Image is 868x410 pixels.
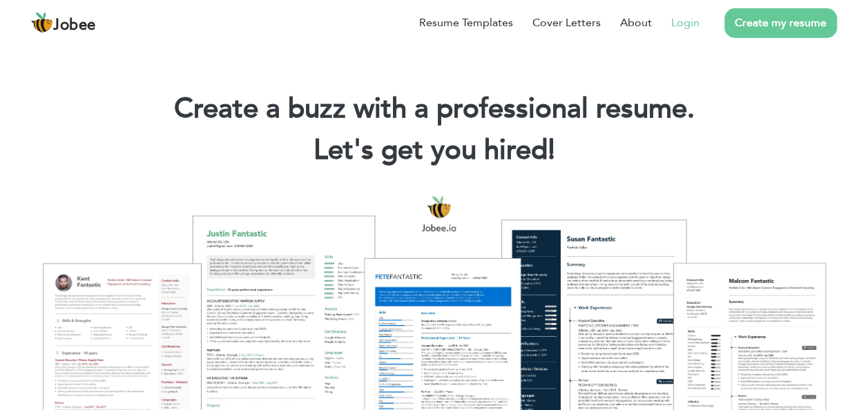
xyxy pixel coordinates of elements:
[532,14,601,31] a: Cover Letters
[31,12,53,34] img: jobee.io
[724,8,837,38] a: Create my resume
[548,131,554,169] span: |
[381,131,555,169] span: get you hired!
[419,14,513,31] a: Resume Templates
[671,14,700,31] a: Login
[21,91,847,127] h1: Create a buzz with a professional resume.
[21,133,847,168] h2: Let's
[53,18,96,33] span: Jobee
[31,12,96,34] a: Jobee
[620,14,652,31] a: About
